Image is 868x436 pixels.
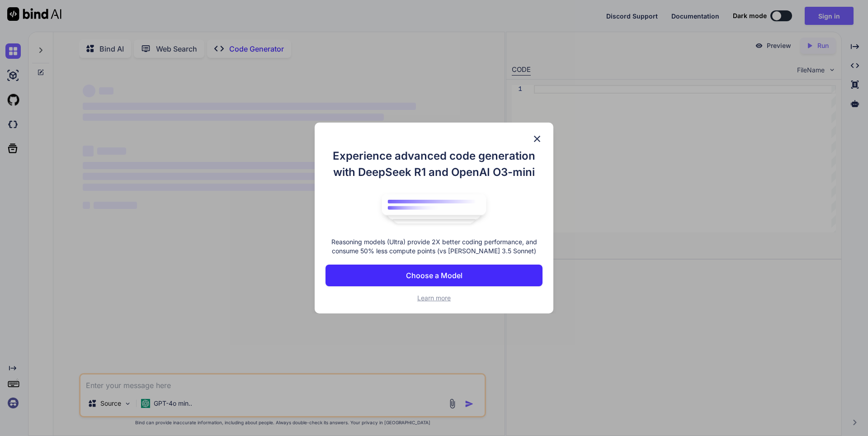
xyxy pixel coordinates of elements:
[417,294,451,302] span: Learn more
[532,133,542,144] img: close
[406,270,462,281] p: Choose a Model
[325,237,542,256] p: Reasoning models (Ultra) provide 2X better coding performance, and consume 50% less compute point...
[375,190,493,228] img: bind logo
[325,148,542,180] h1: Experience advanced code generation with DeepSeek R1 and OpenAI O3-mini
[325,265,542,286] button: Choose a Model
